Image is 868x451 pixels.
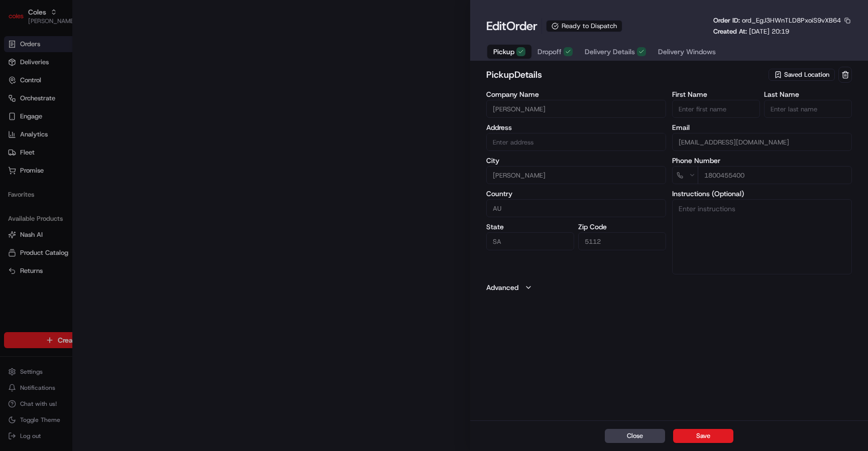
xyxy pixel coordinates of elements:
[713,27,789,36] p: Created At:
[672,157,852,164] label: Phone Number
[486,91,666,98] label: Company Name
[769,68,836,82] button: Saved Location
[742,16,841,25] span: ord_EgJ3HWnTLD8PxoiS9vXB64
[749,27,789,36] span: [DATE] 20:19
[486,18,537,34] h1: Edit
[578,232,666,250] input: Enter zip code
[673,429,733,443] button: Save
[486,133,666,151] input: Philip Hwy, Elizabeth SA 5112, Australia
[493,47,514,57] span: Pickup
[713,16,841,25] p: Order ID:
[672,190,852,197] label: Instructions (Optional)
[486,166,666,184] input: Enter city
[486,232,574,250] input: Enter state
[537,47,562,57] span: Dropoff
[764,100,852,118] input: Enter last name
[578,223,666,230] label: Zip Code
[672,133,852,151] input: Enter email
[585,47,635,57] span: Delivery Details
[486,223,574,230] label: State
[672,124,852,131] label: Email
[506,18,537,34] span: Order
[486,124,666,131] label: Address
[546,20,622,32] div: Ready to Dispatch
[486,282,518,292] label: Advanced
[784,70,829,79] span: Saved Location
[605,429,665,443] button: Close
[672,91,760,98] label: First Name
[486,282,852,292] button: Advanced
[486,190,666,197] label: Country
[486,199,666,217] input: Enter country
[764,91,852,98] label: Last Name
[486,157,666,164] label: City
[658,47,716,57] span: Delivery Windows
[486,100,666,118] input: Enter company name
[672,100,760,118] input: Enter first name
[698,166,852,184] input: Enter phone number
[486,68,767,82] h2: pickup Details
